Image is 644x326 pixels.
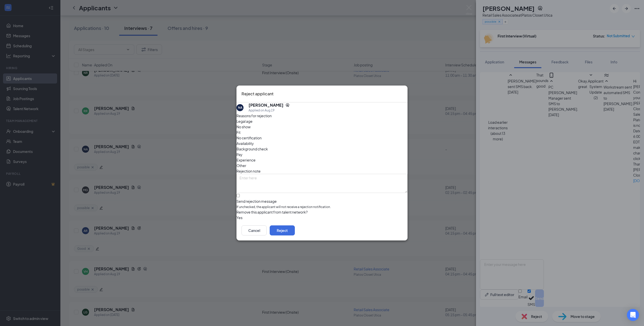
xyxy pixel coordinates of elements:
[236,198,408,203] div: Send rejection message
[270,225,295,235] button: Reject
[236,146,268,152] span: Background check
[236,113,272,118] span: Reasons for rejection
[236,215,243,220] span: Yes
[249,102,284,108] h5: [PERSON_NAME]
[236,124,251,130] span: No show
[627,309,639,321] div: Open Intercom Messenger
[236,152,243,157] span: Pay
[236,205,408,209] span: If unchecked, the applicant will not receive a rejection notification.
[236,157,256,163] span: Experience
[236,169,261,173] span: Rejection note
[236,135,262,141] span: No certification
[236,163,246,168] span: Other
[238,105,242,110] div: NA
[249,108,290,113] div: Applied on Aug 19
[242,91,273,97] h3: Reject applicant
[242,225,267,235] button: Cancel
[236,141,254,146] span: Availability
[236,130,240,135] span: Fit
[236,118,253,124] span: Legal age
[286,103,290,107] svg: SourcingTools
[236,210,308,214] span: Remove this applicant from talent network?
[236,194,240,197] input: Send rejection messageIf unchecked, the applicant will not receive a rejection notification.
